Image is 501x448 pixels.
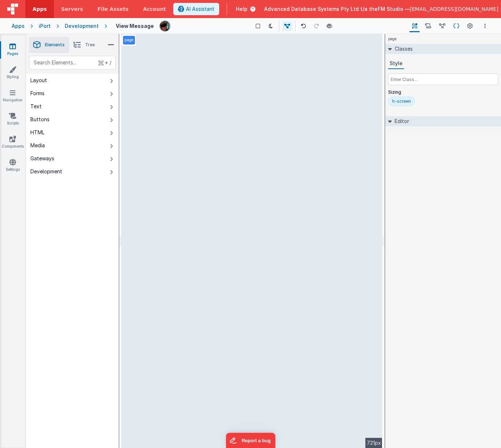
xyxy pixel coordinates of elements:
div: Layout [30,77,47,84]
span: Help [236,5,247,13]
span: Advanced Database Systems Pty Ltd t/a theFM Studio — [264,5,410,13]
button: Style [388,58,404,69]
button: Layout [26,74,119,87]
button: Options [481,22,489,30]
span: Tree [85,42,95,48]
h4: View Message [116,23,154,29]
div: Forms [30,90,44,97]
h2: Classes [392,44,413,54]
div: Buttons [30,116,50,123]
button: Buttons [26,113,119,126]
span: Servers [61,5,83,13]
div: Media [30,142,45,149]
button: Gateways [26,152,119,165]
div: iPort [39,22,51,30]
img: 51bd7b176fb848012b2e1c8b642a23b7 [160,21,170,31]
div: Text [30,103,42,110]
p: page [124,37,133,43]
button: Development [26,165,119,178]
button: Media [26,139,119,152]
span: Elements [45,42,65,48]
input: Search Elements... [29,56,116,69]
iframe: Marker.io feedback button [226,433,275,448]
span: AI Assistant [186,5,215,13]
span: + / [98,56,111,69]
div: HTML [30,129,44,136]
input: Enter Class... [388,73,498,85]
span: File Assets [98,5,129,13]
h2: Editor [392,116,409,126]
button: HTML [26,126,119,139]
div: 721px [365,438,382,448]
span: [EMAIL_ADDRESS][DOMAIN_NAME] [410,5,498,13]
button: Text [26,100,119,113]
span: Apps [33,5,47,13]
h4: page [385,34,400,44]
div: Development [65,22,99,30]
p: Sizing [388,89,498,95]
div: --> [122,34,382,448]
button: AI Assistant [173,3,219,15]
div: Apps [12,22,25,30]
div: Development [30,168,62,175]
button: Forms [26,87,119,100]
div: h-screen [392,98,411,104]
div: Gateways [30,155,54,162]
